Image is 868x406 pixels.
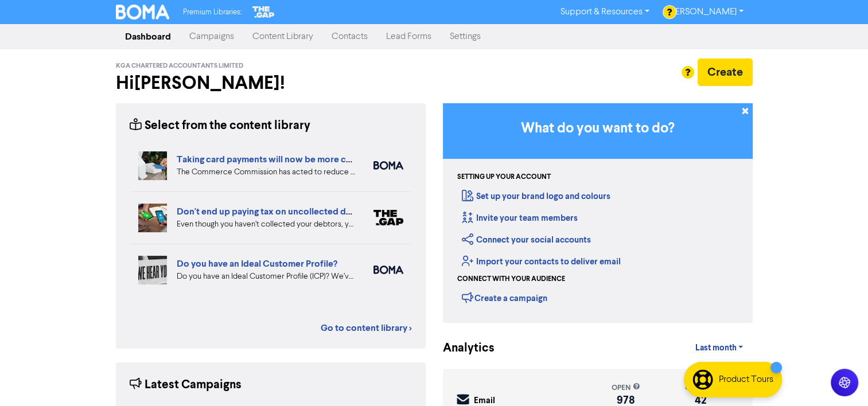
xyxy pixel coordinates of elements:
div: click [685,382,717,393]
a: Support & Resources [551,3,659,21]
a: Go to content library > [321,321,412,335]
div: 42 [685,396,717,405]
a: Invite your team members [462,213,578,224]
div: Create a campaign [462,289,547,306]
span: Last month [695,343,736,353]
a: Settings [441,25,490,48]
div: Connect with your audience [457,274,565,284]
img: boma [373,266,403,274]
a: [PERSON_NAME] [659,3,752,21]
h2: Hi [PERSON_NAME] ! [116,72,426,94]
div: The Commerce Commission has acted to reduce the cost of interchange fees on Visa and Mastercard p... [177,166,356,178]
img: boma [373,161,403,170]
div: open [610,382,641,393]
a: Do you have an Ideal Customer Profile? [177,258,337,270]
a: Last month [686,337,752,360]
img: thegap [373,210,403,225]
a: Campaigns [180,25,243,48]
div: Do you have an Ideal Customer Profile (ICP)? We’ve got advice on five key elements to include in ... [177,271,356,283]
a: Dashboard [116,25,180,48]
img: The Gap [251,5,276,19]
span: KGA Chartered Accountants Limited [116,62,243,70]
a: Contacts [322,25,377,48]
a: Taking card payments will now be more cost effective [177,154,399,165]
div: Getting Started in BOMA [443,103,753,323]
div: Select from the content library [130,117,310,135]
a: Don't end up paying tax on uncollected debtors! [177,206,376,217]
a: Content Library [243,25,322,48]
a: Lead Forms [377,25,441,48]
div: Latest Campaigns [130,376,242,394]
a: Set up your brand logo and colours [462,191,610,202]
img: BOMA Logo [116,5,170,19]
div: Even though you haven’t collected your debtors, you still have to pay tax on them. This is becaus... [177,218,356,231]
div: Analytics [443,339,480,357]
a: Import your contacts to deliver email [462,256,621,267]
button: Create [698,58,753,86]
h3: What do you want to do? [460,120,735,137]
div: Setting up your account [457,172,551,182]
iframe: Chat Widget [725,282,868,406]
div: 978 [610,396,641,405]
a: Connect your social accounts [462,235,591,245]
span: Premium Libraries: [183,9,242,16]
